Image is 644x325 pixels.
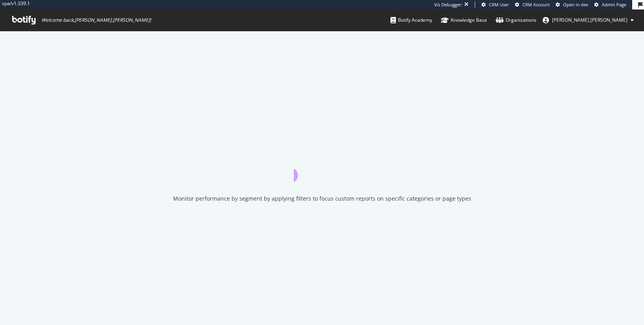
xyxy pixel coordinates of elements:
div: Monitor performance by segment by applying filters to focus custom reports on specific categories... [173,195,471,203]
div: Organizations [496,16,536,24]
a: Admin Page [594,2,626,8]
div: Viz Debugger: [434,2,463,8]
div: animation [294,154,351,182]
span: Welcome back, [PERSON_NAME].[PERSON_NAME] ! [41,17,151,23]
span: CRM User [489,2,509,8]
div: Knowledge Base [441,16,487,24]
a: CRM User [482,2,509,8]
span: CRM Account [523,2,550,8]
a: CRM Account [515,2,550,8]
a: Open in dev [556,2,588,8]
span: Open in dev [563,2,588,8]
span: ryan.flanagan [552,17,627,23]
span: Admin Page [602,2,626,8]
a: Organizations [496,9,536,31]
div: Botify Academy [390,16,432,24]
a: Botify Academy [390,9,432,31]
a: Knowledge Base [441,9,487,31]
button: [PERSON_NAME].[PERSON_NAME] [536,14,640,26]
